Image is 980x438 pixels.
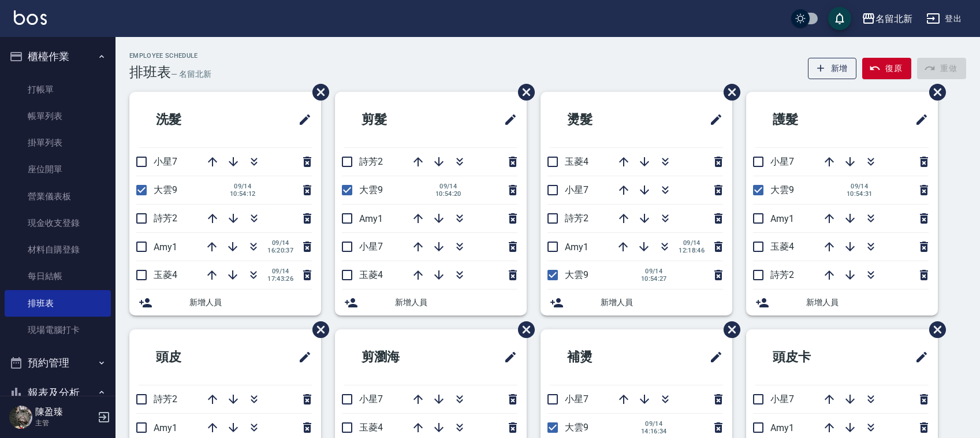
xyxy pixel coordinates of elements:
[5,210,111,236] a: 現金收支登錄
[679,239,705,247] span: 09/14
[565,394,588,404] span: 小星7
[359,269,383,280] span: 玉菱4
[497,106,517,133] span: 修改班表的標題
[395,296,517,309] span: 新增人員
[770,241,794,252] span: 玉菱4
[808,58,857,79] button: 新增
[857,7,917,31] button: 名留北新
[5,236,111,263] a: 材料自購登錄
[304,75,331,109] span: 刪除班表
[335,289,527,315] div: 新增人員
[908,106,929,133] span: 修改班表的標題
[847,183,873,190] span: 09/14
[921,75,948,109] span: 刪除班表
[770,213,794,224] span: Amy1
[171,68,211,80] h6: — 名留北新
[497,343,517,371] span: 修改班表的標題
[601,296,723,309] span: 新增人員
[154,242,177,253] span: Amy1
[770,422,794,433] span: Amy1
[267,275,293,283] span: 17:43:26
[129,289,321,315] div: 新增人員
[641,428,667,435] span: 14:16:34
[35,406,94,418] h5: 陳盈臻
[715,75,742,109] span: 刪除班表
[154,184,177,195] span: 大雲9
[541,289,732,315] div: 新增人員
[770,394,794,404] span: 小星7
[359,213,383,224] span: Amy1
[435,183,461,190] span: 09/14
[770,269,794,280] span: 詩芳2
[5,348,111,378] button: 預約管理
[5,317,111,343] a: 現場電腦打卡
[847,190,873,198] span: 10:54:31
[359,394,383,404] span: 小星7
[154,213,177,224] span: 詩芳2
[139,99,245,140] h2: 洗髮
[565,269,588,280] span: 大雲9
[267,268,293,275] span: 09/14
[565,213,588,224] span: 詩芳2
[565,156,588,167] span: 玉菱4
[828,7,851,30] button: save
[129,52,211,60] h2: Employee Schedule
[715,313,742,347] span: 刪除班表
[129,64,171,80] h3: 排班表
[359,156,383,167] span: 詩芳2
[5,76,111,103] a: 打帳單
[862,58,911,79] button: 復原
[550,99,656,140] h2: 燙髮
[154,394,177,404] span: 詩芳2
[291,106,312,133] span: 修改班表的標題
[359,241,383,252] span: 小星7
[230,183,256,190] span: 09/14
[5,103,111,129] a: 帳單列表
[230,190,256,198] span: 10:54:12
[921,313,948,347] span: 刪除班表
[565,242,588,253] span: Amy1
[5,378,111,408] button: 報表及分析
[806,296,929,309] span: 新增人員
[35,418,94,428] p: 主管
[344,336,457,378] h2: 剪瀏海
[5,156,111,183] a: 座位開單
[509,313,536,347] span: 刪除班表
[267,239,293,247] span: 09/14
[770,156,794,167] span: 小星7
[359,184,383,195] span: 大雲9
[908,343,929,371] span: 修改班表的標題
[154,422,177,433] span: Amy1
[304,313,331,347] span: 刪除班表
[746,289,938,315] div: 新增人員
[154,156,177,167] span: 小星7
[344,99,450,140] h2: 剪髮
[550,336,656,378] h2: 補燙
[770,184,794,195] span: 大雲9
[291,343,312,371] span: 修改班表的標題
[435,190,461,198] span: 10:54:20
[641,275,667,283] span: 10:54:27
[359,422,383,433] span: 玉菱4
[702,343,723,371] span: 修改班表的標題
[565,184,588,195] span: 小星7
[755,336,868,378] h2: 頭皮卡
[679,247,705,254] span: 12:18:46
[5,183,111,210] a: 營業儀表板
[139,336,245,378] h2: 頭皮
[565,422,588,433] span: 大雲9
[9,406,32,429] img: Person
[509,75,536,109] span: 刪除班表
[5,129,111,156] a: 掛單列表
[875,12,912,26] div: 名留北新
[5,263,111,289] a: 每日結帳
[14,10,47,25] img: Logo
[922,8,966,29] button: 登出
[5,42,111,72] button: 櫃檯作業
[5,290,111,317] a: 排班表
[702,106,723,133] span: 修改班表的標題
[641,268,667,275] span: 09/14
[189,296,312,309] span: 新增人員
[267,247,293,254] span: 16:20:37
[154,269,177,280] span: 玉菱4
